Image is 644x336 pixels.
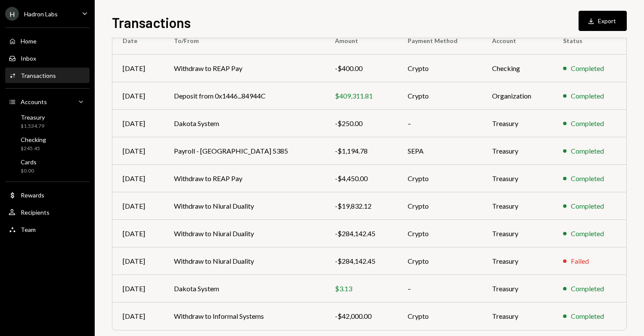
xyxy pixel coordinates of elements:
div: Completed [571,201,604,211]
div: [DATE] [123,284,153,294]
div: Team [21,226,36,233]
a: Home [5,33,90,49]
div: Transactions [21,72,56,79]
div: -$284,142.45 [335,228,387,239]
td: Payroll - [GEOGRAPHIC_DATA] 5385 [164,137,324,165]
div: [DATE] [123,173,153,184]
div: H [5,7,19,21]
th: Date [112,27,164,55]
td: Crypto [397,302,482,330]
div: $1,534.79 [21,123,45,130]
td: – [397,110,482,137]
a: Inbox [5,50,90,66]
td: Withdraw to REAP Pay [164,55,324,82]
div: -$4,450.00 [335,173,387,184]
td: Crypto [397,192,482,220]
td: Checking [482,55,553,82]
div: -$1,194.78 [335,146,387,156]
div: $409,311.81 [335,91,387,101]
td: Treasury [482,220,553,247]
div: Hadron Labs [24,10,58,18]
td: Crypto [397,165,482,192]
td: Deposit from 0x1446...84944C [164,82,324,110]
a: Treasury$1,534.79 [5,111,90,132]
div: [DATE] [123,311,153,321]
div: Completed [571,284,604,294]
div: [DATE] [123,118,153,129]
a: Rewards [5,187,90,203]
td: Crypto [397,55,482,82]
td: Crypto [397,82,482,110]
td: Treasury [482,247,553,275]
th: To/From [164,27,324,55]
a: Team [5,222,90,237]
td: Crypto [397,220,482,247]
a: Accounts [5,94,90,109]
td: Treasury [482,137,553,165]
td: Dakota System [164,275,324,302]
div: Cards [21,158,37,166]
td: Withdraw to Niural Duality [164,220,324,247]
div: [DATE] [123,63,153,74]
div: Checking [21,136,46,143]
a: Cards$0.00 [5,156,90,176]
button: Export [579,11,627,31]
div: Completed [571,311,604,321]
td: Treasury [482,165,553,192]
td: Treasury [482,302,553,330]
td: Withdraw to Niural Duality [164,192,324,220]
div: -$400.00 [335,63,387,74]
div: Rewards [21,191,44,199]
a: Recipients [5,204,90,220]
div: Inbox [21,55,36,62]
td: Treasury [482,110,553,137]
div: -$284,142.45 [335,256,387,266]
div: $245.45 [21,145,46,152]
div: Completed [571,91,604,101]
div: Completed [571,173,604,184]
td: Treasury [482,275,553,302]
div: $3.13 [335,284,387,294]
div: [DATE] [123,146,153,156]
td: Withdraw to Informal Systems [164,302,324,330]
h1: Transactions [112,14,191,31]
div: Recipients [21,209,50,216]
div: Treasury [21,114,45,121]
a: Checking$245.45 [5,133,90,154]
div: [DATE] [123,228,153,239]
th: Payment Method [397,27,482,55]
td: Dakota System [164,110,324,137]
th: Amount [325,27,397,55]
div: Accounts [21,98,47,105]
td: Treasury [482,192,553,220]
td: Withdraw to Niural Duality [164,247,324,275]
td: SEPA [397,137,482,165]
td: Crypto [397,247,482,275]
a: Transactions [5,68,90,83]
div: [DATE] [123,91,153,101]
div: Completed [571,228,604,239]
div: [DATE] [123,256,153,266]
div: Home [21,37,37,45]
div: Completed [571,118,604,129]
td: Organization [482,82,553,110]
div: Completed [571,63,604,74]
td: Withdraw to REAP Pay [164,165,324,192]
div: -$19,832.12 [335,201,387,211]
th: Status [553,27,626,55]
th: Account [482,27,553,55]
div: Failed [571,256,589,266]
div: -$42,000.00 [335,311,387,321]
td: – [397,275,482,302]
div: [DATE] [123,201,153,211]
div: -$250.00 [335,118,387,129]
div: Completed [571,146,604,156]
div: $0.00 [21,167,37,175]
